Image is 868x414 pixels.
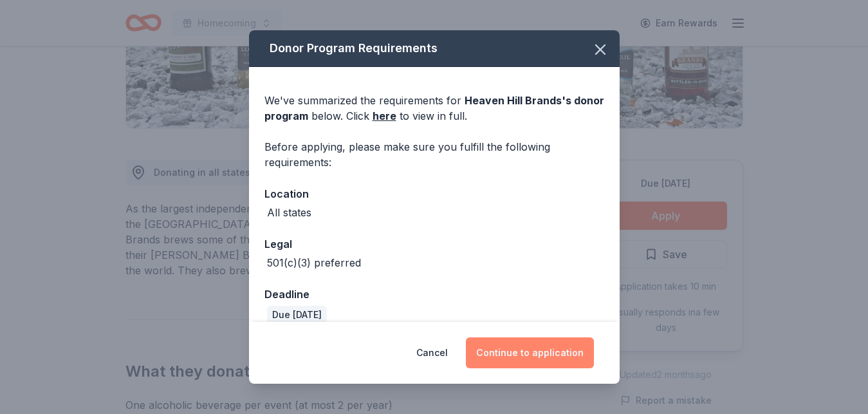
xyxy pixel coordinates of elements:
button: Continue to application [466,337,594,368]
a: here [373,108,396,124]
div: Before applying, please make sure you fulfill the following requirements: [264,139,604,170]
button: Cancel [416,337,448,368]
div: We've summarized the requirements for below. Click to view in full. [264,93,604,124]
div: 501(c)(3) preferred [267,255,361,270]
div: All states [267,205,311,220]
div: Location [264,185,604,202]
div: Legal [264,236,604,252]
div: Donor Program Requirements [249,30,620,67]
div: Due [DATE] [267,306,327,324]
div: Deadline [264,286,604,303]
